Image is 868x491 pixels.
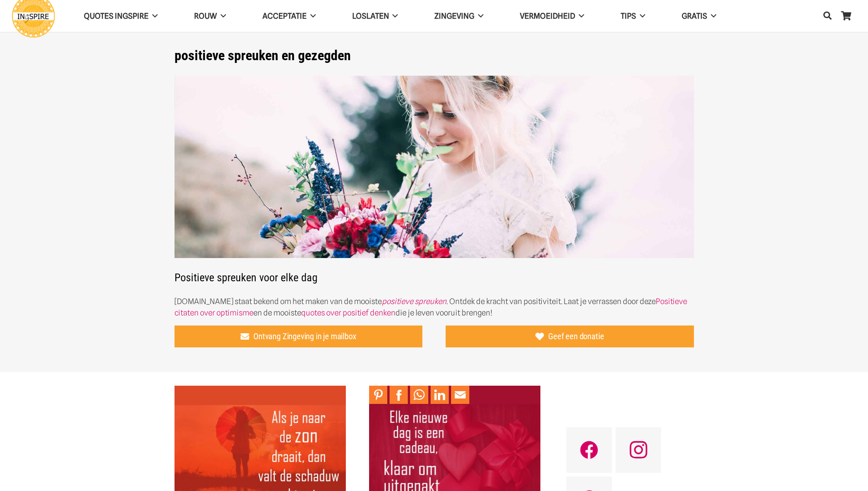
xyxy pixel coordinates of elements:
a: Acceptatie [244,5,334,28]
span: QUOTES INGSPIRE [84,11,149,21]
a: Zingeving [416,5,502,28]
a: ROUW [176,5,244,28]
span: Geef een donatie [548,331,604,341]
img: Positieve en vrolijke spreuken over optimisme en positiviteit - ingspire citaten [175,76,694,258]
span: VERMOEIDHEID [520,11,575,21]
span: Acceptatie [262,11,307,21]
a: Ontvang Zingeving in je mailbox [175,326,423,347]
a: GRATIS [663,5,734,28]
span: Ontvang Zingeving in je mailbox [253,331,356,341]
a: Facebook [566,427,612,473]
a: Zoeken [818,5,837,27]
p: [DOMAIN_NAME] staat bekend om het maken van de mooiste . Ontdek de kracht van positiviteit. Laat ... [175,296,694,319]
a: QUOTES INGSPIRE [66,5,176,28]
h2: Positieve spreuken voor elke dag [175,76,694,284]
span: TIPS [621,11,636,21]
a: Citaat – Als je naar de zon draait, dan valt de schaduw achter je [175,387,346,396]
a: quotes over positief denken [301,308,395,317]
a: positieve spreuken [382,297,447,306]
span: ROUW [194,11,217,21]
span: Loslaten [352,11,389,21]
span: Zingeving [434,11,474,21]
a: Instagram [616,427,661,473]
a: TIPS [602,5,663,28]
a: spreuk – Elke nieuwe dag is een cadeau klaar om uitgepakt te worden [369,387,540,396]
h1: positieve spreuken en gezegden [175,47,694,64]
span: GRATIS [682,11,707,21]
a: VERMOEIDHEID [502,5,602,28]
a: Geef een donatie [446,326,694,347]
a: Loslaten [334,5,416,28]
